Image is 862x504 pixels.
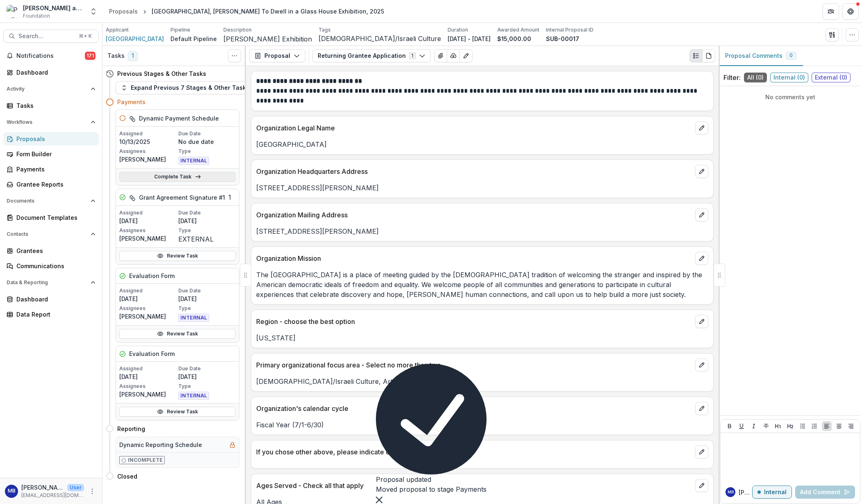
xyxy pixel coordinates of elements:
span: All ( 0 ) [744,73,767,82]
p: [STREET_ADDRESS][PERSON_NAME] [256,183,708,193]
p: Type [178,305,236,312]
p: User [67,484,84,491]
button: edit [695,208,708,221]
a: Dashboard [3,66,99,79]
button: PDF view [702,49,715,62]
a: Payments [3,162,99,176]
a: Review Task [119,251,236,261]
p: Type [178,383,236,390]
p: [DATE] [178,372,236,381]
div: Grantee Reports [16,180,92,189]
button: Toggle View Cancelled Tasks [228,49,241,62]
div: Proposals [109,7,138,16]
h5: Dynamic Reporting Schedule [119,440,202,449]
p: Assignees [119,305,177,312]
span: INTERNAL [178,157,209,165]
button: Add Comment [795,486,855,499]
p: $15,000.00 [497,34,531,43]
h3: Tasks [107,52,125,59]
p: Organization Mailing Address [256,210,692,220]
p: Incomplete [128,456,163,464]
nav: breadcrumb [106,5,387,17]
button: edit [695,252,708,265]
button: View dependent tasks [129,192,136,202]
button: View Attached Files [434,49,447,62]
a: Grantees [3,244,99,258]
h4: Reporting [117,424,145,433]
p: Assignees [119,383,177,390]
span: Documents [7,198,87,204]
button: edit [695,165,708,178]
div: ⌘ + K [77,32,93,41]
p: [PERSON_NAME] [739,488,752,497]
p: [PERSON_NAME] [119,234,177,243]
p: [PERSON_NAME] Exhibition [223,34,312,44]
button: Proposal Comments [719,46,803,66]
button: Open Activity [3,82,99,96]
span: Data & Reporting [7,280,87,285]
p: Organization Legal Name [256,123,692,133]
button: Get Help [842,3,859,20]
button: Align Right [846,421,856,431]
p: Organization Headquarters Address [256,166,692,176]
p: Filter: [723,73,741,82]
p: Due Date [178,130,236,137]
p: Region - choose the best option [256,317,692,326]
span: 1 [128,51,138,61]
div: Form Builder [16,150,92,158]
p: Default Pipeline [171,34,217,43]
p: [GEOGRAPHIC_DATA] [256,139,708,149]
p: SUB-00017 [546,34,579,43]
button: Bullet List [798,421,807,431]
div: Proposals [16,135,92,143]
div: Dashboard [16,295,92,303]
a: Proposals [106,5,141,17]
button: Open Workflows [3,116,99,129]
a: Review Task [119,407,236,417]
a: Tasks [3,99,99,112]
div: Melissa Bemel [728,490,734,494]
a: [GEOGRAPHIC_DATA] [106,34,164,43]
button: edit [695,445,708,458]
span: EXTERNAL [178,235,214,243]
p: Ages Served - Check all that apply [256,481,692,490]
a: Dashboard [3,292,99,306]
p: The [GEOGRAPHIC_DATA] is a place of meeting guided by the [DEMOGRAPHIC_DATA] tradition of welcomi... [256,270,708,299]
div: Communications [16,262,92,270]
h4: Closed [117,472,137,481]
a: Communications [3,259,99,273]
p: Applicant [106,26,129,34]
span: [DEMOGRAPHIC_DATA]/Israeli Culture [318,35,441,43]
div: Tasks [16,101,92,110]
p: Tags [318,26,331,34]
p: Organization's calendar cycle [256,404,692,413]
p: Duration [448,26,468,34]
button: edit [695,315,708,328]
a: Data Report [3,308,99,321]
p: [DATE] [178,217,236,225]
a: Proposals [3,132,99,146]
a: Review Task [119,329,236,339]
button: edit [695,121,708,135]
span: Contacts [7,231,87,237]
div: [PERSON_NAME] and [PERSON_NAME] Foundation [23,4,84,12]
a: Document Templates [3,211,99,224]
p: Assignees [119,227,177,234]
p: Awarded Amount [497,26,539,34]
button: Open Contacts [3,228,99,241]
p: [DATE] [178,294,236,303]
button: Heading 1 [773,421,783,431]
button: Align Center [834,421,844,431]
button: Align Left [822,421,832,431]
button: Italicize [749,421,759,431]
p: Due Date [178,209,236,217]
p: [PERSON_NAME] [119,312,177,321]
h5: Evaluation Form [129,349,175,358]
div: Document Templates [16,213,92,222]
button: Open Documents [3,194,99,208]
p: Primary organizational focus area - Select no more than two [256,360,692,370]
h4: Previous Stages & Other Tasks [117,69,206,78]
a: Form Builder [3,147,99,161]
button: Open Data & Reporting [3,276,99,289]
p: Assigned [119,287,177,294]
